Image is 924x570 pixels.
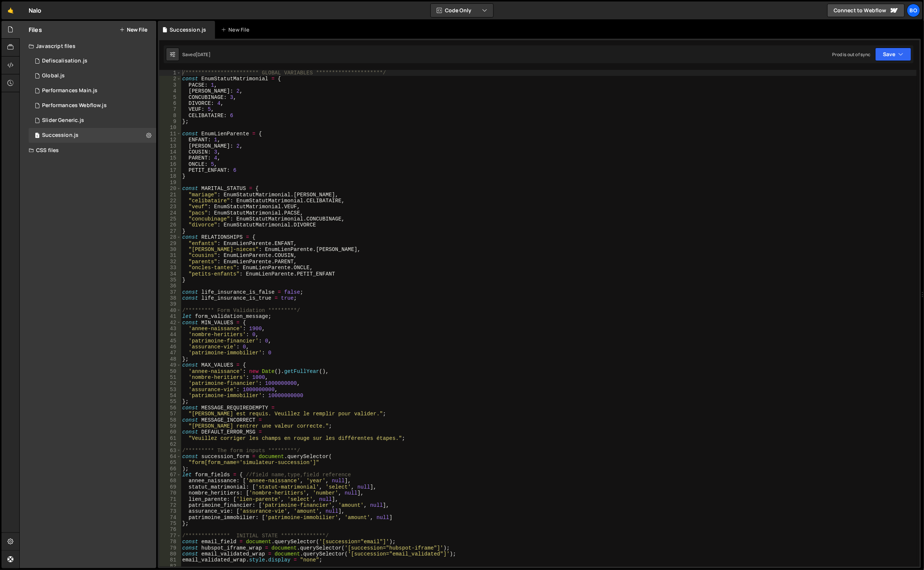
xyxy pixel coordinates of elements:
[907,4,920,17] a: Bo
[29,68,156,83] div: 4110/10627.js
[42,117,84,124] div: Slider Generic.js
[20,143,156,158] div: CSS files
[159,167,181,173] div: 17
[1,1,20,19] a: 🤙
[159,417,181,423] div: 58
[159,210,181,216] div: 24
[159,429,181,435] div: 60
[159,435,181,441] div: 61
[159,539,181,545] div: 78
[196,51,211,58] div: [DATE]
[159,557,181,563] div: 81
[159,521,181,526] div: 75
[159,76,181,82] div: 2
[159,198,181,204] div: 22
[159,119,181,125] div: 9
[159,448,181,454] div: 63
[221,26,252,33] div: New File
[159,454,181,460] div: 64
[159,472,181,478] div: 67
[42,132,78,139] div: Succession.js
[159,405,181,411] div: 56
[159,259,181,265] div: 32
[159,186,181,191] div: 20
[42,102,107,109] div: Performances Webflow.js
[159,289,181,295] div: 37
[159,545,181,551] div: 79
[159,350,181,356] div: 47
[29,128,156,143] div: 4110/10986.js
[159,100,181,106] div: 6
[431,4,493,17] button: Code Only
[159,374,181,380] div: 51
[159,228,181,234] div: 27
[159,380,181,386] div: 52
[159,113,181,119] div: 8
[159,533,181,539] div: 77
[159,508,181,514] div: 73
[159,563,181,569] div: 82
[159,496,181,502] div: 71
[159,393,181,399] div: 54
[159,356,181,362] div: 48
[159,307,181,313] div: 40
[159,551,181,557] div: 80
[159,222,181,228] div: 26
[29,98,156,113] div: 4110/7287.js
[159,143,181,149] div: 13
[159,399,181,405] div: 55
[29,6,42,15] div: Nalo
[159,271,181,277] div: 34
[159,125,181,131] div: 10
[159,82,181,88] div: 3
[159,70,181,76] div: 1
[159,490,181,496] div: 70
[159,137,181,143] div: 12
[20,39,156,54] div: Javascript files
[159,344,181,350] div: 46
[159,88,181,94] div: 4
[159,241,181,247] div: 29
[170,26,206,33] div: Succession.js
[159,295,181,301] div: 38
[35,133,39,139] span: 1
[159,484,181,490] div: 69
[182,51,211,58] div: Saved
[875,48,911,61] button: Save
[29,26,42,34] h2: Files
[159,106,181,112] div: 7
[159,326,181,332] div: 43
[159,265,181,271] div: 33
[159,515,181,521] div: 74
[29,83,156,98] div: 4110/7239.js
[42,73,65,79] div: Global.js
[159,301,181,307] div: 39
[159,411,181,417] div: 57
[159,362,181,368] div: 49
[159,234,181,240] div: 28
[159,252,181,258] div: 31
[159,313,181,319] div: 41
[159,387,181,393] div: 53
[29,113,156,128] div: 4110/33307.js
[159,216,181,222] div: 25
[159,192,181,198] div: 21
[159,161,181,167] div: 16
[159,423,181,429] div: 59
[832,51,871,58] div: Prod is out of sync
[29,54,156,68] div: 4110/10626.js
[159,338,181,344] div: 45
[119,27,147,33] button: New File
[159,441,181,447] div: 62
[42,58,87,64] div: Defiscalisation.js
[159,460,181,466] div: 65
[159,180,181,186] div: 19
[159,502,181,508] div: 72
[159,368,181,374] div: 50
[159,478,181,484] div: 68
[159,526,181,532] div: 76
[159,149,181,155] div: 14
[42,87,97,94] div: Performances Main.js
[827,4,905,17] a: Connect to Webflow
